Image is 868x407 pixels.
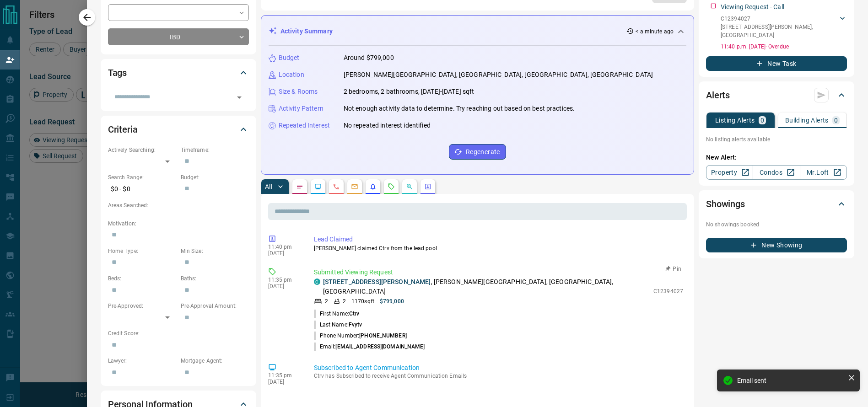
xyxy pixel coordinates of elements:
p: Last Name: [314,321,362,329]
p: All [265,183,272,190]
p: [DATE] [268,379,300,385]
p: 1170 sqft [351,297,374,305]
button: Open [233,91,246,104]
a: Property [706,165,753,180]
a: [STREET_ADDRESS][PERSON_NAME] [323,278,431,285]
p: $799,000 [380,297,404,305]
h2: Criteria [108,122,138,137]
p: Activity Summary [280,27,333,36]
div: Tags [108,62,249,84]
div: Alerts [706,84,847,106]
p: < a minute ago [636,27,674,36]
p: Credit Score: [108,329,249,337]
h2: Showings [706,197,745,211]
h2: Tags [108,65,127,80]
p: Beds: [108,274,176,283]
p: Baths: [181,274,249,283]
div: TBD [108,28,249,45]
p: Location [279,70,304,80]
p: Pre-Approval Amount: [181,302,249,310]
p: 0 [760,117,764,123]
p: Lawyer: [108,357,176,365]
p: Timeframe: [181,146,249,154]
p: Activity Pattern [279,104,323,113]
p: 2 bedrooms, 2 bathrooms, [DATE]-[DATE] sqft [344,87,474,96]
p: New Alert: [706,153,847,162]
button: New Showing [706,238,847,252]
p: $0 - $0 [108,182,176,197]
p: Motivation: [108,220,249,228]
div: Criteria [108,118,249,140]
p: No showings booked [706,220,847,229]
p: No listing alerts available [706,135,847,144]
svg: Calls [333,183,340,190]
span: [EMAIL_ADDRESS][DOMAIN_NAME] [335,343,425,350]
p: Min Size: [181,247,249,255]
div: condos.ca [314,278,320,285]
p: Ctrv has Subscribed to receive Agent Communication Emails [314,373,683,379]
p: No repeated interest identified [344,121,431,130]
p: Size & Rooms [279,87,318,96]
p: Budget [279,53,300,63]
p: [PERSON_NAME] claimed Ctrv from the lead pool [314,244,683,252]
svg: Opportunities [406,183,413,190]
div: Activity Summary< a minute ago [269,23,686,40]
div: C12394027[STREET_ADDRESS][PERSON_NAME],[GEOGRAPHIC_DATA] [721,13,847,41]
span: Ctrv [349,311,359,317]
button: New Task [706,56,847,71]
span: [PHONE_NUMBER] [359,332,407,339]
p: Home Type: [108,247,176,255]
span: Fvytv [349,321,362,328]
h2: Alerts [706,88,730,102]
p: Subscribed to Agent Communication [314,363,683,373]
p: Search Range: [108,173,176,182]
p: 11:40 pm [268,244,300,250]
p: , [PERSON_NAME][GEOGRAPHIC_DATA], [GEOGRAPHIC_DATA], [GEOGRAPHIC_DATA] [323,277,649,296]
p: 2 [325,297,328,305]
a: Condos [753,165,800,180]
svg: Notes [296,183,303,190]
p: Listing Alerts [715,117,755,123]
p: Phone Number: [314,332,407,340]
p: Email: [314,343,425,351]
p: 11:40 p.m. [DATE] - Overdue [721,43,847,51]
p: Around $799,000 [344,53,394,63]
button: Pin [660,265,687,273]
p: Repeated Interest [279,121,330,130]
p: Pre-Approved: [108,302,176,310]
svg: Lead Browsing Activity [314,183,322,190]
p: C12394027 [721,15,838,23]
svg: Requests [388,183,395,190]
button: Regenerate [449,144,506,160]
p: Viewing Request - Call [721,2,784,12]
p: Areas Searched: [108,201,249,209]
p: Building Alerts [785,117,829,123]
p: First Name: [314,310,360,318]
svg: Listing Alerts [369,183,377,190]
p: 11:35 pm [268,372,300,379]
p: [DATE] [268,283,300,289]
p: Budget: [181,173,249,182]
p: Not enough activity data to determine. Try reaching out based on best practices. [344,104,575,113]
svg: Agent Actions [424,183,431,190]
p: Lead Claimed [314,235,683,244]
p: C12394027 [653,287,683,295]
p: Actively Searching: [108,146,176,154]
p: 0 [834,117,838,123]
p: 11:35 pm [268,277,300,283]
p: 2 [343,297,346,305]
svg: Emails [351,183,358,190]
p: [PERSON_NAME][GEOGRAPHIC_DATA], [GEOGRAPHIC_DATA], [GEOGRAPHIC_DATA], [GEOGRAPHIC_DATA] [344,70,653,80]
div: Showings [706,193,847,215]
div: Email sent [737,377,844,384]
p: [DATE] [268,250,300,257]
a: Mr.Loft [800,165,847,180]
p: Submitted Viewing Request [314,268,683,277]
p: [STREET_ADDRESS][PERSON_NAME] , [GEOGRAPHIC_DATA] [721,23,838,39]
p: Mortgage Agent: [181,357,249,365]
